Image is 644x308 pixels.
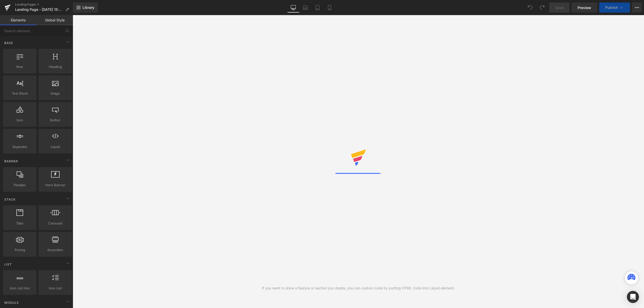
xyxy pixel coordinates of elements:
[311,3,324,13] a: Tablet
[599,3,630,13] button: Publish
[262,285,455,291] div: If you want to show a feature or section you desire, you can custom code by putting HTML Code int...
[525,3,535,13] button: Undo
[5,64,35,69] span: Row
[632,3,642,13] button: More
[40,182,70,188] span: Hero Banner
[40,118,70,123] span: Button
[4,197,16,202] span: Stack
[5,91,35,96] span: Text Block
[287,3,299,13] a: Desktop
[15,3,73,7] a: Landing Pages
[299,3,311,13] a: Laptop
[537,3,547,13] button: Redo
[572,3,597,13] a: Preview
[5,286,35,291] span: Icon List Hoz
[4,262,12,267] span: List
[36,15,73,25] a: Global Style
[5,221,35,226] span: Tabs
[5,247,35,253] span: Pricing
[5,182,35,188] span: Parallax
[605,6,618,10] span: Publish
[73,3,98,13] a: New Library
[40,286,70,291] span: Icon List
[324,3,336,13] a: Mobile
[40,144,70,149] span: Liquid
[15,8,63,12] span: Landing Page - [DATE] 15:48:52
[83,5,94,10] span: Library
[4,159,19,164] span: Banner
[5,118,35,123] span: Icon
[555,5,563,10] span: Save
[4,300,19,305] span: Module
[40,64,70,69] span: Heading
[627,291,639,303] div: Open Intercom Messenger
[5,144,35,149] span: Separator
[40,247,70,253] span: Accordion
[40,221,70,226] span: Carousel
[4,41,14,45] span: Base
[40,91,70,96] span: Image
[578,5,591,10] span: Preview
